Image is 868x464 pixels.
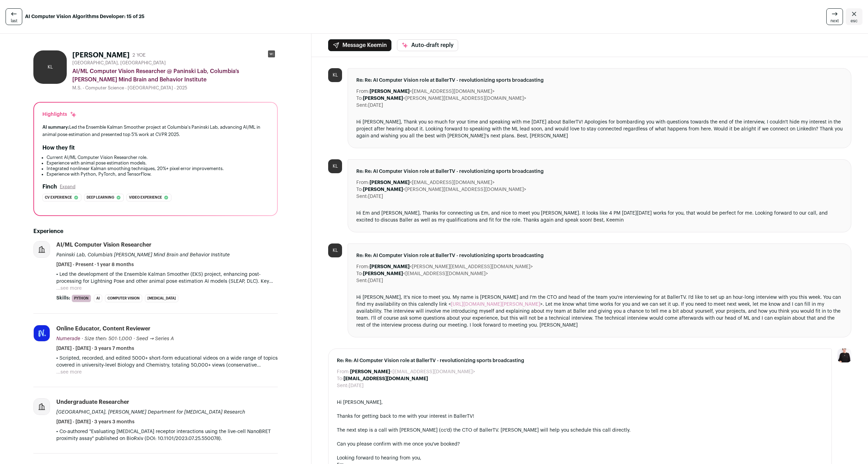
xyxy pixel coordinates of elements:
b: [PERSON_NAME] [363,271,403,276]
dd: <[EMAIL_ADDRESS][DOMAIN_NAME]> [350,368,475,375]
li: Experience with Python, PyTorch, and TensorFlow. [47,171,269,177]
b: [EMAIL_ADDRESS][DOMAIN_NAME] [343,376,428,381]
button: Auto-draft reply [397,39,458,51]
dt: Sent: [356,277,368,284]
img: 5410a348a5e5415bd7328cbba5861d1a829f83c7078edcae76617e1eca1b33c2.jpg [34,325,50,341]
li: AI [94,295,102,302]
span: Can you please confirm with me once you've booked? [337,442,460,447]
a: [URL][DOMAIN_NAME][PERSON_NAME] [451,302,540,307]
a: last [6,8,22,25]
h2: Experience [33,227,278,235]
span: [DATE] - [DATE] · 3 years 3 months [56,418,135,425]
dt: To: [356,95,363,102]
dt: Sent: [356,193,368,200]
div: KL [328,68,342,82]
h2: Finch [42,183,57,191]
dt: From: [356,88,370,95]
div: KL [33,50,67,84]
span: AI summary: [42,125,69,129]
div: M.S. - Computer Science - [GEOGRAPHIC_DATA] - 2025 [72,85,278,91]
a: Close [846,8,862,25]
p: • Co-authored "Evaluating [MEDICAL_DATA] receptor interactions using the live-cell NanoBRET proxi... [56,428,278,442]
dt: To: [356,186,363,193]
dd: <[PERSON_NAME][EMAIL_ADDRESS][DOMAIN_NAME]> [363,186,526,193]
li: Python [72,295,91,302]
div: Led the Ensemble Kalman Smoother project at Columbia's Paninski Lab, advancing AI/ML in animal po... [42,123,269,138]
span: The next step is a call with [PERSON_NAME] (cc'd) the CTO of BallerTV. [PERSON_NAME] will help yo... [337,428,631,433]
span: [GEOGRAPHIC_DATA], [GEOGRAPHIC_DATA] [72,60,166,66]
div: Hi [PERSON_NAME], Thank you so much for your time and speaking with me [DATE] about BallerTV! Apo... [356,119,843,139]
div: Highlights [42,111,77,118]
div: KL [328,159,342,173]
span: Re: Re: AI Computer Vision role at BallerTV - revolutionizing sports broadcasting [337,357,823,364]
p: • Scripted, recorded, and edited 5000+ short-form educational videos on a wide range of topics co... [56,355,278,369]
dd: <[PERSON_NAME][EMAIL_ADDRESS][DOMAIN_NAME]> [370,263,533,270]
h2: How they fit [42,144,75,152]
span: last [11,18,17,24]
li: [MEDICAL_DATA] [145,295,178,302]
div: AI/ML Computer Vision Researcher @ Paninski Lab, Columbia’s [PERSON_NAME] Mind Brain and Behavior... [72,67,278,84]
b: [PERSON_NAME] [370,89,409,94]
button: ...see more [56,285,82,292]
button: Expand [60,184,75,190]
span: Looking forward to hearing from you, [337,456,421,461]
li: Integrated nonlinear Kalman smoothing techniques, 20%+ pixel error improvements. [47,166,269,171]
li: Current AI/ML Computer Vision Researcher role. [47,155,269,160]
span: [DATE] - [DATE] · 3 years 7 months [56,345,134,352]
li: Experience with animal pose estimation models. [47,160,269,166]
b: [PERSON_NAME] [370,180,409,185]
span: [DATE] - Present · 1 year 8 months [56,261,134,268]
p: • Led the development of the Ensemble Kalman Smoother (EKS) project, enhancing post-processing fo... [56,271,278,285]
span: Paninski Lab, Columbia’s [PERSON_NAME] Mind Brain and Behavior Institute [56,253,230,257]
span: Thanks for getting back to me with your interest in BallerTV! [337,414,474,419]
span: Re: Re: AI Computer Vision role at BallerTV - revolutionizing sports broadcasting [356,77,843,84]
b: [PERSON_NAME] [350,369,390,374]
img: company-logo-placeholder-414d4e2ec0e2ddebbe968bf319fdfe5acfe0c9b87f798d344e800bc9a89632a0.png [34,399,50,415]
button: ...see more [56,369,82,376]
button: Message Keemin [328,39,391,51]
div: Undergraduate Researcher [56,398,129,406]
dt: To: [356,270,363,277]
div: Online Educator, Content Reviewer [56,325,151,333]
dt: From: [337,368,350,375]
dd: <[PERSON_NAME][EMAIL_ADDRESS][DOMAIN_NAME]> [363,95,526,102]
span: esc [851,18,858,24]
a: next [826,8,843,25]
div: Hi Em and [PERSON_NAME], Thanks for connecting us Em, and nice to meet you [PERSON_NAME]. It look... [356,210,843,224]
b: [PERSON_NAME] [363,187,403,192]
dd: <[EMAIL_ADDRESS][DOMAIN_NAME]> [370,88,495,95]
span: Video experience [129,194,162,201]
dd: <[EMAIL_ADDRESS][DOMAIN_NAME]> [370,179,495,186]
dt: To: [337,375,343,382]
dd: [DATE] [368,277,383,284]
span: [GEOGRAPHIC_DATA], [PERSON_NAME] Department for [MEDICAL_DATA] Research [56,410,245,415]
h1: [PERSON_NAME] [72,50,130,60]
span: Re: Re: AI Computer Vision role at BallerTV - revolutionizing sports broadcasting [356,252,843,259]
span: · [133,335,135,342]
span: Hi [PERSON_NAME], [337,400,383,405]
div: Hi [PERSON_NAME], It's nice to meet you. My name is [PERSON_NAME] and I'm the CTO and head of the... [356,294,843,329]
dt: Sent: [356,102,368,109]
dd: [DATE] [368,193,383,200]
dt: Sent: [337,382,349,389]
span: Re: Re: AI Computer Vision role at BallerTV - revolutionizing sports broadcasting [356,168,843,175]
span: Seed → Series A [136,336,174,341]
dt: From: [356,179,370,186]
b: [PERSON_NAME] [370,264,409,269]
span: Deep learning [87,194,114,201]
span: next [830,18,839,24]
span: · Size then: 501-1,000 [82,336,132,341]
img: company-logo-placeholder-414d4e2ec0e2ddebbe968bf319fdfe5acfe0c9b87f798d344e800bc9a89632a0.png [34,241,50,257]
span: Numerade [56,336,80,341]
li: Computer Vision [105,295,142,302]
strong: AI Computer Vision Algorithms Developer: 15 of 25 [25,13,145,20]
div: KL [328,243,342,257]
b: [PERSON_NAME] [363,96,403,101]
dd: [DATE] [349,382,364,389]
span: Skills: [56,295,70,302]
dd: [DATE] [368,102,383,109]
dt: From: [356,263,370,270]
span: Cv experience [45,194,72,201]
img: 9240684-medium_jpg [837,349,851,362]
dd: <[EMAIL_ADDRESS][DOMAIN_NAME]> [363,270,488,277]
